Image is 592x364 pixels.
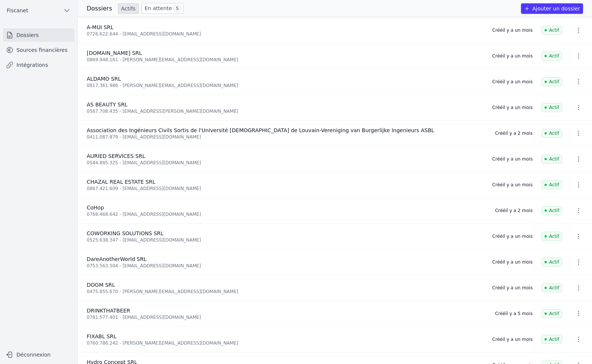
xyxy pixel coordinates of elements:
div: 0817.361.986 - [PERSON_NAME][EMAIL_ADDRESS][DOMAIN_NAME] [87,83,483,88]
span: Actif [542,335,562,344]
div: 0760.786.242 - [PERSON_NAME][EMAIL_ADDRESS][DOMAIN_NAME] [87,340,483,346]
div: Créé il y a un mois [492,285,533,291]
div: Créé il y a un mois [492,259,533,265]
button: Déconnexion [3,349,74,361]
span: Actif [542,155,562,164]
span: Actif [542,129,562,138]
h3: Dossiers [87,4,112,13]
span: Actif [542,283,562,292]
div: 0544.885.325 - [EMAIL_ADDRESS][DOMAIN_NAME] [87,160,483,166]
span: DRINKTHATBEER [87,308,130,314]
span: Actif [542,77,562,86]
a: Sources financières [3,43,74,57]
span: DOGM SRL [87,282,115,288]
div: Créé il y a 2 mois [495,130,533,136]
a: Dossiers [3,28,74,42]
span: Actif [542,26,562,35]
span: Actif [542,206,562,215]
div: 0753.563.504 - [EMAIL_ADDRESS][DOMAIN_NAME] [87,263,483,269]
div: Créé il y a un mois [492,79,533,85]
span: DareAnotherWorld SRL [87,256,147,262]
a: Intégrations [3,58,74,72]
span: CoHop [87,205,104,211]
div: Créé il y a un mois [492,53,533,59]
button: Fiscanet [3,4,74,16]
span: COWORKING SOLUTIONS SRL [87,230,164,236]
span: Actif [542,180,562,189]
span: Actif [542,103,562,112]
div: 0867.421.609 - [EMAIL_ADDRESS][DOMAIN_NAME] [87,186,483,192]
div: 0525.638.347 - [EMAIL_ADDRESS][DOMAIN_NAME] [87,237,483,243]
div: 0567.708.435 - [EMAIL_ADDRESS][PERSON_NAME][DOMAIN_NAME] [87,108,483,114]
span: A-MUI SRL [87,24,114,30]
span: ALDAMO SRL [87,76,121,82]
div: 0726.622.644 - [EMAIL_ADDRESS][DOMAIN_NAME] [87,31,483,37]
a: Actifs [118,3,139,14]
span: Fiscanet [7,7,28,14]
span: [DOMAIN_NAME] SRL [87,50,142,56]
div: 0781.577.401 - [EMAIL_ADDRESS][DOMAIN_NAME] [87,314,486,320]
span: Association des Ingénieurs Civils Sortis de l'Université [DEMOGRAPHIC_DATA] de Louvain-Vereniging... [87,127,434,133]
span: Actif [542,52,562,60]
div: Créé il y a un mois [492,105,533,111]
span: Actif [542,258,562,267]
div: 0411.087.879 - [EMAIL_ADDRESS][DOMAIN_NAME] [87,134,486,140]
span: CHAZAL REAL ESTATE SRL [87,179,155,185]
div: 0768.468.642 - [EMAIL_ADDRESS][DOMAIN_NAME] [87,211,486,217]
div: 0475.855.670 - [PERSON_NAME][EMAIL_ADDRESS][DOMAIN_NAME] [87,289,483,295]
div: Créé il y a un mois [492,336,533,342]
div: Créé il y a un mois [492,156,533,162]
span: FIXABL SRL [87,333,117,339]
a: En attente 5 [142,3,184,14]
div: Créé il y a 2 mois [495,208,533,214]
div: Créé il y a un mois [492,182,533,188]
span: Actif [542,232,562,241]
span: AURIED SERVICES SRL [87,153,145,159]
button: Ajouter un dossier [521,3,583,14]
div: Créé il y a un mois [492,233,533,239]
span: AS BEAUTY SRL [87,102,127,108]
span: Actif [542,309,562,318]
div: Créé il y a un mois [492,27,533,33]
div: Créé il y a 5 mois [495,311,533,317]
span: 5 [173,5,181,12]
div: 0869.948.161 - [PERSON_NAME][EMAIL_ADDRESS][DOMAIN_NAME] [87,57,483,63]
